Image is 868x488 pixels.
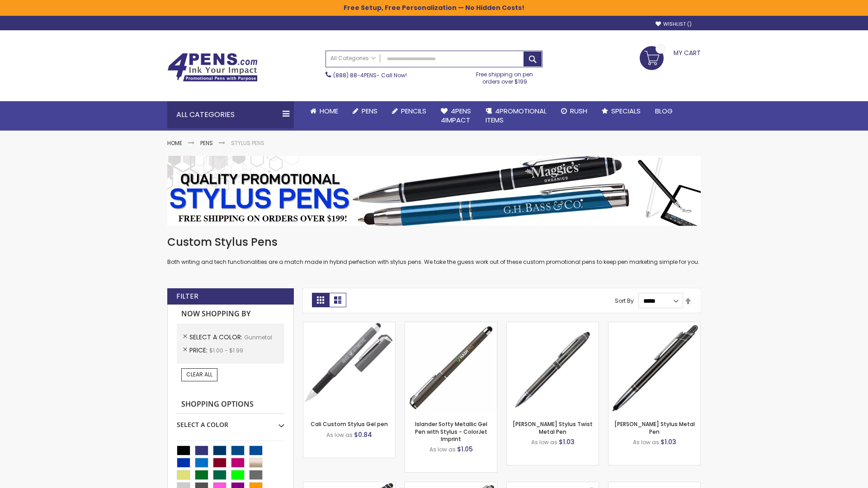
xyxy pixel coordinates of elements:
[405,322,497,329] a: Islander Softy Metallic Gel Pen with Stylus - ColorJet Imprint-Gunmetal
[189,346,209,355] span: Price
[457,445,473,454] span: $1.05
[200,139,213,147] a: Pens
[333,71,407,79] span: - Call Now!
[609,322,700,329] a: Olson Stylus Metal Pen-Gunmetal
[167,53,258,82] img: 4Pens Custom Pens and Promotional Products
[167,235,701,249] h1: Custom Stylus Pens
[429,446,456,453] span: As low as
[615,297,634,305] label: Sort By
[405,322,497,414] img: Islander Softy Metallic Gel Pen with Stylus - ColorJet Imprint-Gunmetal
[531,438,557,446] span: As low as
[385,101,434,121] a: Pencils
[167,156,701,226] img: Stylus Pens
[311,420,388,428] a: Cali Custom Stylus Gel pen
[189,333,244,342] span: Select A Color
[177,395,284,414] strong: Shopping Options
[633,438,659,446] span: As low as
[554,101,594,121] a: Rush
[167,101,294,128] div: All Categories
[401,106,426,116] span: Pencils
[209,347,243,354] span: $1.00 - $1.99
[231,139,264,147] strong: Stylus Pens
[594,101,648,121] a: Specials
[186,371,212,378] span: Clear All
[648,101,680,121] a: Blog
[570,106,587,116] span: Rush
[326,431,353,439] span: As low as
[312,293,329,307] strong: Grid
[486,106,547,125] span: 4PROMOTIONAL ITEMS
[441,106,471,125] span: 4Pens 4impact
[415,420,487,442] a: Islander Softy Metallic Gel Pen with Stylus - ColorJet Imprint
[478,101,554,131] a: 4PROMOTIONALITEMS
[326,51,380,66] a: All Categories
[507,322,599,414] img: Colter Stylus Twist Metal Pen-Gunmetal
[177,414,284,429] div: Select A Color
[181,368,217,381] a: Clear All
[467,67,543,85] div: Free shipping on pen orders over $199
[333,71,377,79] a: (888) 88-4PENS
[434,101,478,131] a: 4Pens4impact
[167,235,701,266] div: Both writing and tech functionalities are a match made in hybrid perfection with stylus pens. We ...
[655,106,673,116] span: Blog
[176,291,198,301] strong: Filter
[244,333,272,341] span: Gunmetal
[507,322,599,329] a: Colter Stylus Twist Metal Pen-Gunmetal
[513,420,593,435] a: [PERSON_NAME] Stylus Twist Metal Pen
[167,139,182,147] a: Home
[609,322,700,414] img: Olson Stylus Metal Pen-Gunmetal
[660,437,676,446] span: $1.03
[345,101,385,121] a: Pens
[611,106,641,116] span: Specials
[614,420,695,435] a: [PERSON_NAME] Stylus Metal Pen
[320,106,338,116] span: Home
[303,322,395,414] img: Cali Custom Stylus Gel pen-Gunmetal
[177,305,284,324] strong: Now Shopping by
[559,437,575,446] span: $1.03
[303,101,345,121] a: Home
[362,106,377,116] span: Pens
[354,430,372,439] span: $0.84
[303,322,395,329] a: Cali Custom Stylus Gel pen-Gunmetal
[656,21,692,28] a: Wishlist
[330,55,376,62] span: All Categories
